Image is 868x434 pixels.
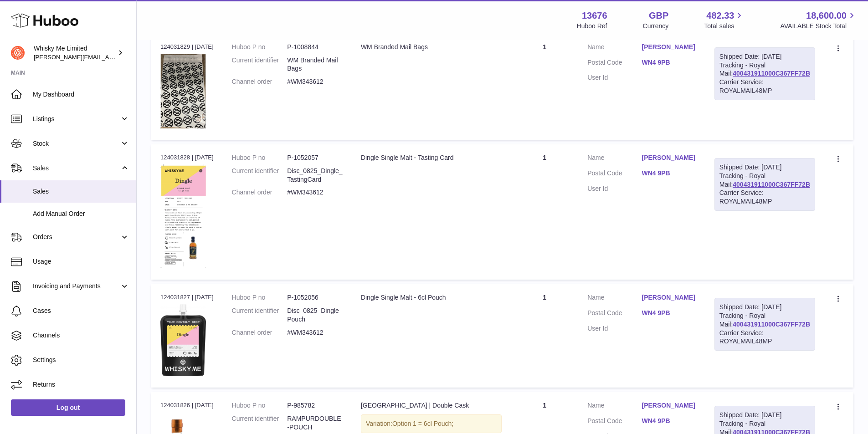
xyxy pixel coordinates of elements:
[587,417,642,428] dt: Postal Code
[577,22,607,31] div: Huboo Ref
[361,153,502,162] div: Dingle Single Malt - Tasting Card
[160,293,214,301] div: 124031827 | [DATE]
[232,153,288,162] dt: Huboo P no
[232,328,288,337] dt: Channel order
[33,331,129,340] span: Channels
[232,77,288,86] dt: Channel order
[33,187,129,196] span: Sales
[160,43,214,51] div: 124031829 | [DATE]
[511,34,578,140] td: 1
[733,181,810,188] a: 400431911000C367FF72B
[287,77,343,86] dd: #WM343612
[160,153,214,162] div: 124031828 | [DATE]
[704,10,745,31] a: 482.33 Total sales
[361,401,502,410] div: [GEOGRAPHIC_DATA] | Double Cask
[232,188,288,197] dt: Channel order
[33,139,120,148] span: Stock
[587,73,642,82] dt: User Id
[34,44,116,61] div: Whisky Me Limited
[287,153,343,162] dd: P-1052057
[511,284,578,388] td: 1
[780,22,857,31] span: AVAILABLE Stock Total
[642,417,696,425] a: WN4 9PB
[643,22,669,31] div: Currency
[642,43,696,51] a: [PERSON_NAME]
[361,43,502,51] div: WM Branded Mail Bags
[33,380,129,389] span: Returns
[287,293,343,302] dd: P-1052056
[642,58,696,67] a: WN4 9PB
[232,43,288,51] dt: Huboo P no
[232,56,288,73] dt: Current identifier
[33,233,120,241] span: Orders
[232,414,288,432] dt: Current identifier
[587,309,642,320] dt: Postal Code
[11,399,125,416] a: Log out
[649,10,668,22] strong: GBP
[33,90,129,99] span: My Dashboard
[733,321,810,328] a: 400431911000C367FF72B
[287,43,343,51] dd: P-1008844
[806,10,847,22] span: 18,600.00
[33,356,129,364] span: Settings
[642,401,696,410] a: [PERSON_NAME]
[587,184,642,193] dt: User Id
[33,282,120,291] span: Invoicing and Payments
[160,164,206,268] img: 1752740722.png
[361,293,502,302] div: Dingle Single Malt - 6cl Pouch
[232,401,288,410] dt: Huboo P no
[642,169,696,178] a: WN4 9PB
[287,306,343,324] dd: Disc_0825_Dingle_Pouch
[11,46,25,60] img: frances@whiskyshop.com
[33,306,129,315] span: Cases
[287,414,343,432] dd: RAMPURDOUBLE-POUCH
[706,10,734,22] span: 482.33
[642,309,696,317] a: WN4 9PB
[780,10,857,31] a: 18,600.00 AVAILABLE Stock Total
[34,53,183,61] span: [PERSON_NAME][EMAIL_ADDRESS][DOMAIN_NAME]
[719,329,810,346] div: Carrier Service: ROYALMAIL48MP
[587,324,642,333] dt: User Id
[714,298,815,351] div: Tracking - Royal Mail:
[719,52,810,61] div: Shipped Date: [DATE]
[733,70,810,77] a: 400431911000C367FF72B
[160,401,214,409] div: 124031826 | [DATE]
[160,304,206,376] img: 1752740674.jpg
[587,401,642,412] dt: Name
[287,401,343,410] dd: P-985782
[287,56,343,73] dd: WM Branded Mail Bags
[287,328,343,337] dd: #WM343612
[719,78,810,95] div: Carrier Service: ROYALMAIL48MP
[587,58,642,69] dt: Postal Code
[587,153,642,164] dt: Name
[582,10,607,22] strong: 13676
[232,306,288,324] dt: Current identifier
[33,257,129,266] span: Usage
[33,164,120,173] span: Sales
[511,144,578,280] td: 1
[587,293,642,304] dt: Name
[719,163,810,172] div: Shipped Date: [DATE]
[587,169,642,180] dt: Postal Code
[232,167,288,184] dt: Current identifier
[719,411,810,419] div: Shipped Date: [DATE]
[392,420,453,427] span: Option 1 = 6cl Pouch;
[33,209,129,218] span: Add Manual Order
[704,22,745,31] span: Total sales
[642,153,696,162] a: [PERSON_NAME]
[714,47,815,100] div: Tracking - Royal Mail:
[160,54,206,128] img: 1725358317.png
[587,43,642,54] dt: Name
[719,189,810,206] div: Carrier Service: ROYALMAIL48MP
[642,293,696,302] a: [PERSON_NAME]
[287,188,343,197] dd: #WM343612
[232,293,288,302] dt: Huboo P no
[361,414,502,433] div: Variation:
[33,115,120,123] span: Listings
[714,158,815,211] div: Tracking - Royal Mail:
[719,303,810,311] div: Shipped Date: [DATE]
[287,167,343,184] dd: Disc_0825_Dingle_TastingCard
